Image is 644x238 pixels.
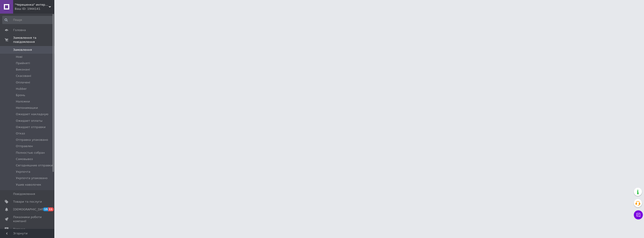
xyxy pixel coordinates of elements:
span: 15 [43,207,48,211]
span: Сегодняшние отправки [16,163,53,168]
span: Відгуки [13,227,25,231]
span: Полностью собран [16,151,45,155]
span: "Черешенка" интернет-магазин оптово-розничной торговли [15,3,49,7]
span: Укрпочта [16,170,30,174]
span: Укрпочта упаковано [16,176,48,180]
span: Ушив наволочек [16,183,41,187]
span: Hubber [16,87,27,91]
span: Замовлення [13,48,32,52]
span: Нові [16,55,22,59]
span: Виконані [16,68,30,72]
span: Повідомлення [13,192,35,196]
span: Головна [13,28,26,32]
input: Пошук [2,16,53,24]
span: Отправлен [16,144,33,148]
span: Прийняті [16,61,30,65]
span: Отказ [16,131,25,136]
span: Замовлення та повідомлення [13,36,54,44]
span: [DEMOGRAPHIC_DATA] [13,207,47,211]
span: Самовывоз [16,157,33,161]
div: Ваш ID: 1944141 [15,7,54,11]
span: Показники роботи компанії [13,215,42,223]
span: Ожидает оплаты [16,119,43,123]
span: Бронь [16,93,25,97]
button: Чат з покупцем [634,210,643,219]
span: Оплачені [16,80,30,85]
span: Наложки [16,100,30,104]
span: Ожидает отправки [16,125,46,129]
span: 11 [48,207,53,211]
span: Непонимашки [16,106,38,110]
span: Скасовані [16,74,31,78]
span: Товари та послуги [13,200,42,204]
span: Ожидает накладную [16,112,48,116]
span: Отправка упаковано [16,138,48,142]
